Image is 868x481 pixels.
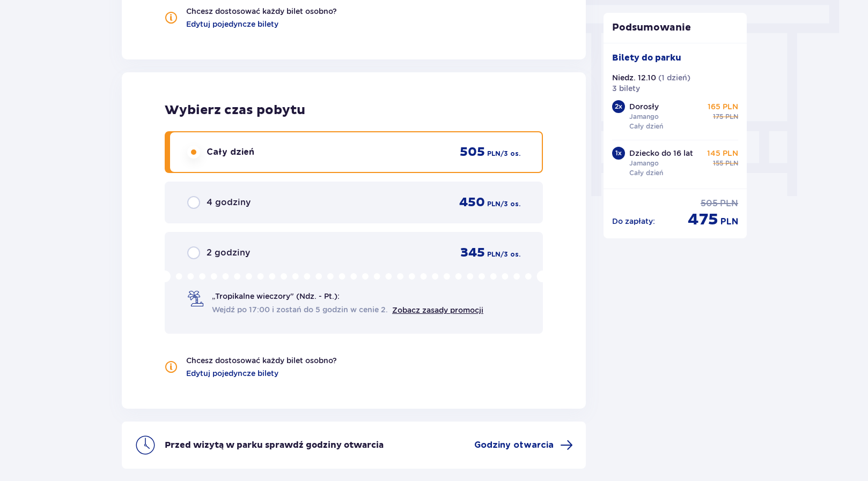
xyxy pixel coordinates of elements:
[186,355,337,366] p: Chcesz dostosować każdy bilet osobno?
[165,439,384,451] p: Przed wizytą w parku sprawdź godziny otwarcia
[186,19,278,29] a: Edytuj pojedyncze bilety
[707,148,738,159] p: 145 PLN
[487,250,501,259] span: PLN
[212,291,340,302] span: „Tropikalne wieczory" (Ndz. - Pt.):
[658,72,690,83] p: ( 1 dzień )
[501,199,520,209] span: / 3 os.
[612,72,656,83] p: Niedz. 12.10
[604,21,747,34] p: Podsumowanie
[460,245,485,261] span: 345
[460,144,485,160] span: 505
[713,159,723,168] span: 155
[629,122,663,131] p: Cały dzień
[165,102,543,118] h2: Wybierz czas pobytu
[701,198,718,209] span: 505
[629,159,659,168] p: Jamango
[487,149,501,159] span: PLN
[207,197,251,208] span: 4 godziny
[720,198,738,209] span: PLN
[474,439,554,451] span: Godziny otwarcia
[487,199,501,209] span: PLN
[629,148,693,159] p: Dziecko do 16 lat
[720,216,738,228] span: PLN
[459,194,485,211] span: 450
[392,306,483,314] a: Zobacz zasady promocji
[612,147,625,160] div: 1 x
[186,368,278,379] a: Edytuj pojedyncze bilety
[725,112,738,122] span: PLN
[612,100,625,113] div: 2 x
[612,52,681,64] p: Bilety do parku
[713,112,723,122] span: 175
[688,209,718,230] span: 475
[501,149,520,159] span: / 3 os.
[629,101,659,112] p: Dorosły
[501,250,520,259] span: / 3 os.
[207,146,254,158] span: Cały dzień
[708,101,738,112] p: 165 PLN
[612,83,640,94] p: 3 bilety
[212,304,388,315] span: Wejdź po 17:00 i zostań do 5 godzin w cenie 2.
[474,439,573,452] a: Godziny otwarcia
[207,247,250,259] span: 2 godziny
[725,159,738,168] span: PLN
[186,6,337,17] p: Chcesz dostosować każdy bilet osobno?
[629,112,659,122] p: Jamango
[629,168,663,178] p: Cały dzień
[612,216,655,227] p: Do zapłaty :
